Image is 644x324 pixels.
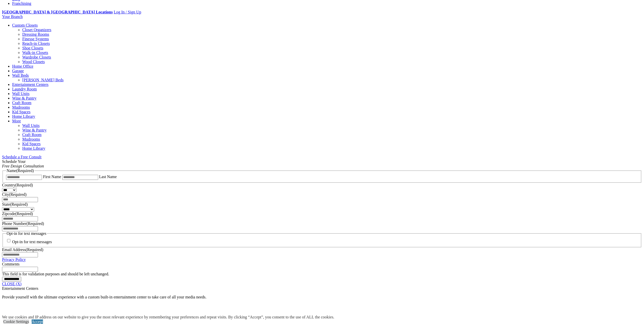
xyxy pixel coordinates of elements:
[2,286,38,291] span: Entertainment Centers
[2,295,642,299] p: Provide yourself with the ultimate experience with a custom built-in entertainment center to take...
[2,282,22,286] a: CLOSE (X)
[12,96,36,100] a: Wine & Pantry
[114,10,141,14] a: Log In / Sign Up
[12,114,35,119] a: Home Library
[10,202,28,206] span: (Required)
[12,23,38,27] a: Custom Closets
[2,10,113,14] a: [GEOGRAPHIC_DATA] & [GEOGRAPHIC_DATA] Locations
[22,146,45,150] a: Home Library
[12,73,29,78] a: Wall Beds
[26,247,43,252] span: (Required)
[22,37,49,41] a: Finesse Systems
[22,60,45,64] a: Wood Closets
[22,78,64,82] a: [PERSON_NAME] Beds
[12,69,24,73] a: Garage
[22,137,40,141] a: Mudrooms
[6,168,34,173] legend: Name
[3,319,29,324] a: Cookie Settings
[2,192,27,197] label: City
[15,212,33,216] span: (Required)
[32,319,43,324] a: Accept
[12,64,33,68] a: Home Office
[22,32,49,36] a: Dressing Rooms
[6,231,47,236] legend: Opt-in for text messages
[12,110,30,114] a: Kid Spaces
[26,221,44,226] span: (Required)
[12,82,49,87] a: Entertainment Centers
[2,183,33,187] label: Country
[2,155,41,159] a: Schedule a Free Consult (opens a dropdown menu)
[9,192,27,197] span: (Required)
[2,247,43,252] label: Email Address
[22,28,51,32] a: Closet Organizers
[43,175,61,179] label: First Name
[12,101,31,105] a: Craft Room
[2,164,44,168] em: Free Design Consultation
[22,142,40,146] a: Kid Spaces
[12,119,21,123] a: More menu text will display only on big screen
[12,240,52,244] label: Opt-in for text messages
[2,14,23,19] a: Your Branch
[99,175,117,179] label: Last Name
[22,123,39,128] a: Wall Units
[22,46,43,50] a: Shoe Closets
[2,212,33,216] label: Zipcode
[2,272,642,276] div: This field is for validation purposes and should be left unchanged.
[22,128,47,132] a: Wine & Pantry
[22,41,50,46] a: Reach-in Closets
[12,1,31,6] a: Franchising
[2,257,26,262] a: Privacy Policy
[2,262,19,266] label: Comments
[22,50,48,55] a: Walk-in Closets
[15,183,33,187] span: (Required)
[22,132,41,137] a: Craft Room
[2,159,44,168] span: Schedule Your
[12,105,30,109] a: Mudrooms
[12,91,29,96] a: Wall Units
[16,168,34,173] span: (Required)
[12,87,37,91] a: Laundry Room
[2,221,44,226] label: Phone Number
[2,315,334,319] div: We use cookies and IP address on our website to give you the most relevant experience by remember...
[22,55,51,59] a: Wardrobe Closets
[2,202,28,206] label: State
